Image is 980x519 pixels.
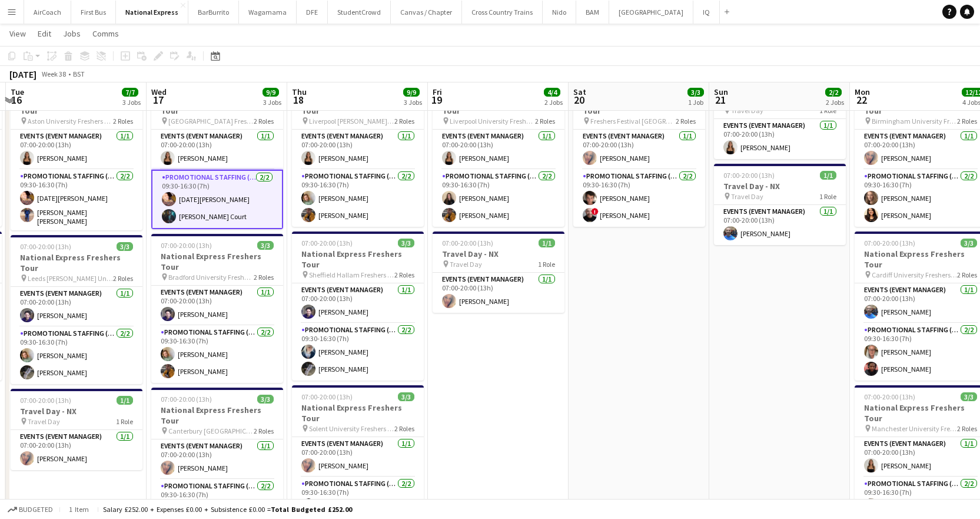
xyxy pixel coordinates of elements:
[71,1,116,24] button: First Bus
[9,68,36,80] div: [DATE]
[103,505,352,514] div: Salary £252.00 + Expenses £0.00 + Subsistence £0.00 =
[297,1,328,24] button: DFE
[609,1,693,24] button: [GEOGRAPHIC_DATA]
[5,26,31,41] a: View
[239,1,297,24] button: Wagamama
[65,505,93,514] span: 1 item
[39,70,68,78] span: Week 38
[543,1,576,24] button: Nido
[9,28,26,39] span: View
[271,505,352,514] span: Total Budgeted £252.00
[58,26,85,41] a: Jobs
[88,26,124,41] a: Comms
[116,1,188,24] button: National Express
[576,1,609,24] button: BAM
[92,28,119,39] span: Comms
[391,1,462,24] button: Canvas / Chapter
[328,1,391,24] button: StudentCrowd
[462,1,543,24] button: Cross Country Trains
[693,1,720,24] button: IQ
[33,26,56,41] a: Edit
[63,28,81,39] span: Jobs
[19,505,53,514] span: Budgeted
[73,70,85,78] div: BST
[188,1,239,24] button: BarBurrito
[6,503,55,516] button: Budgeted
[38,28,51,39] span: Edit
[24,1,71,24] button: AirCoach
